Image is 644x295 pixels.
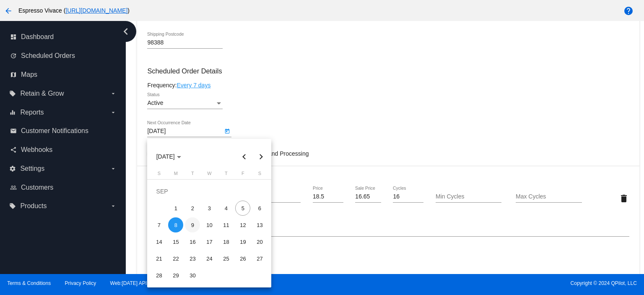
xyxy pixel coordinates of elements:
[151,217,167,233] td: September 7, 2025
[151,250,167,267] td: September 21, 2025
[236,148,252,165] button: Previous month
[185,268,200,283] div: 30
[201,233,218,250] td: September 17, 2025
[167,217,184,233] td: September 8, 2025
[167,200,184,217] td: September 1, 2025
[218,217,234,232] div: 11
[202,201,217,216] div: 3
[185,217,200,232] div: 9
[251,171,268,179] th: Saturday
[234,171,251,179] th: Friday
[252,201,267,216] div: 6
[184,171,201,179] th: Tuesday
[184,200,201,217] td: September 2, 2025
[234,233,251,250] td: September 19, 2025
[252,234,267,249] div: 20
[185,201,200,216] div: 2
[184,250,201,267] td: September 23, 2025
[185,234,200,249] div: 16
[168,217,183,232] div: 8
[251,200,268,217] td: September 6, 2025
[201,250,218,267] td: September 24, 2025
[151,267,167,284] td: September 28, 2025
[185,251,200,266] div: 23
[251,217,268,233] td: September 13, 2025
[151,233,167,250] td: September 14, 2025
[251,233,268,250] td: September 20, 2025
[151,183,268,200] td: SEP
[235,234,250,249] div: 19
[218,171,234,179] th: Thursday
[251,250,268,267] td: September 27, 2025
[167,250,184,267] td: September 22, 2025
[201,171,218,179] th: Wednesday
[184,233,201,250] td: September 16, 2025
[184,267,201,284] td: September 30, 2025
[151,251,166,266] div: 21
[151,268,166,283] div: 28
[202,217,217,232] div: 10
[235,251,250,266] div: 26
[218,200,234,217] td: September 4, 2025
[168,201,183,216] div: 1
[234,250,251,267] td: September 26, 2025
[252,217,267,232] div: 13
[184,217,201,233] td: September 9, 2025
[218,250,234,267] td: September 25, 2025
[168,234,183,249] div: 15
[218,234,234,249] div: 18
[201,200,218,217] td: September 3, 2025
[202,251,217,266] div: 24
[167,233,184,250] td: September 15, 2025
[235,201,250,216] div: 5
[168,268,183,283] div: 29
[235,217,250,232] div: 12
[156,153,181,160] span: [DATE]
[167,267,184,284] td: September 29, 2025
[218,251,234,266] div: 25
[168,251,183,266] div: 22
[202,234,217,249] div: 17
[150,148,188,165] button: Choose month and year
[218,201,234,216] div: 4
[201,217,218,233] td: September 10, 2025
[151,171,167,179] th: Sunday
[252,251,267,266] div: 27
[234,200,251,217] td: September 5, 2025
[151,234,166,249] div: 14
[218,217,234,233] td: September 11, 2025
[167,171,184,179] th: Monday
[151,217,166,232] div: 7
[218,233,234,250] td: September 18, 2025
[252,148,269,165] button: Next month
[234,217,251,233] td: September 12, 2025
